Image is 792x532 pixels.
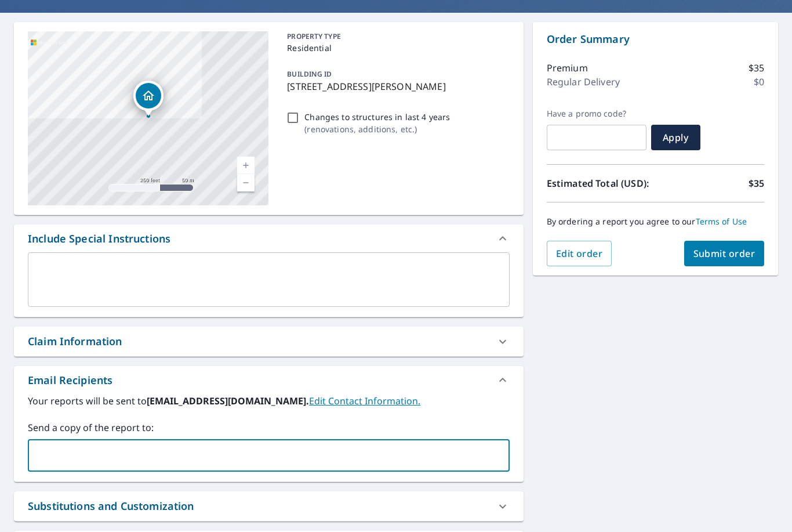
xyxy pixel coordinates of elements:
div: Substitutions and Customization [14,491,524,521]
span: Submit order [693,247,755,260]
div: Include Special Instructions [28,231,170,247]
button: Apply [651,125,700,150]
div: Email Recipients [14,366,524,394]
label: Your reports will be sent to [28,394,510,408]
p: $35 [749,61,764,75]
p: Regular Delivery [547,75,620,89]
p: Residential [287,42,504,54]
a: EditContactInfo [309,395,420,407]
p: BUILDING ID [287,69,332,79]
a: Current Level 17, Zoom In [237,157,255,174]
div: Email Recipients [28,372,112,388]
p: Changes to structures in last 4 years [304,111,450,123]
p: Estimated Total (USD): [547,176,656,190]
div: Dropped pin, building 1, Residential property, 1153 Cliffdale Dr Haslett, MI 48840 [133,81,164,117]
button: Edit order [547,241,612,266]
p: [STREET_ADDRESS][PERSON_NAME] [287,79,504,93]
p: $0 [754,75,764,89]
div: Claim Information [28,334,122,349]
p: By ordering a report you agree to our [547,216,764,227]
p: ( renovations, additions, etc. ) [304,123,450,135]
button: Submit order [684,241,765,266]
div: Substitutions and Customization [28,498,194,514]
p: $35 [749,176,764,190]
span: Edit order [556,247,603,260]
p: PROPERTY TYPE [287,31,504,42]
a: Terms of Use [696,216,747,227]
div: Include Special Instructions [14,225,524,252]
label: Have a promo code? [547,108,646,119]
a: Current Level 17, Zoom Out [237,174,255,191]
label: Send a copy of the report to: [28,421,510,435]
p: Order Summary [547,31,764,47]
div: Claim Information [14,327,524,356]
b: [EMAIL_ADDRESS][DOMAIN_NAME]. [147,395,309,407]
p: Premium [547,61,588,75]
span: Apply [660,131,691,144]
